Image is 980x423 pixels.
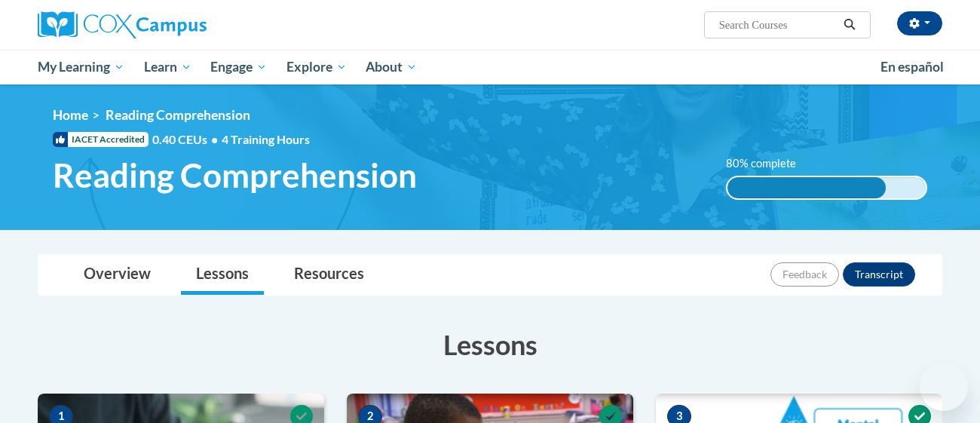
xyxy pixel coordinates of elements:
a: Engage [201,50,277,84]
a: About [357,50,427,84]
button: Account Settings [897,11,942,35]
button: Feedback [770,262,839,287]
a: Learn [134,50,201,84]
div: Main menu [15,50,965,84]
span: Learn [144,58,191,76]
label: 80% complete [726,155,813,172]
span: • [211,132,218,146]
a: Lessons [181,255,264,295]
iframe: Button to launch messaging window [920,363,968,411]
div: 80% complete [727,177,887,198]
h3: Lessons [38,326,942,363]
span: 4 Training Hours [222,132,310,146]
span: En español [880,59,944,75]
input: Search Courses [718,16,838,34]
a: Overview [69,255,166,295]
span: About [366,58,417,76]
span: Reading Comprehension [53,155,417,195]
a: Home [53,107,88,123]
a: Explore [277,50,357,84]
span: Explore [286,58,347,76]
a: Resources [279,255,379,295]
span: Engage [210,58,267,76]
span: My Learning [38,58,124,76]
a: My Learning [28,50,134,84]
img: Cox Campus [38,11,207,38]
button: Transcript [843,262,915,287]
span: 0.40 CEUs [152,131,222,148]
a: Cox Campus [38,11,324,38]
span: Reading Comprehension [106,107,250,123]
button: Search [838,16,861,34]
span: IACET Accredited [53,132,149,147]
a: En español [871,51,954,83]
